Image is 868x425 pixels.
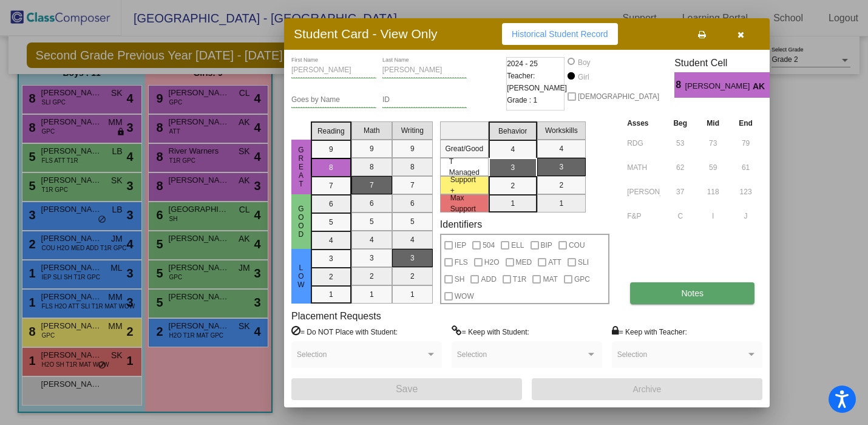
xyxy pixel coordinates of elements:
[483,238,495,253] span: 504
[627,207,660,225] input: assessment
[627,183,660,201] input: assessment
[507,94,537,106] span: Grade : 1
[681,288,704,298] span: Notes
[633,384,662,394] span: Archive
[543,272,557,287] span: MAT
[532,378,762,400] button: Archive
[770,78,780,92] span: 3
[674,57,780,69] h3: Student Cell
[569,238,585,253] span: COU
[627,134,660,152] input: assessment
[578,255,589,270] span: SLI
[674,78,685,92] span: 8
[577,57,591,68] div: Boy
[753,80,770,93] span: AK
[507,58,538,70] span: 2024 - 25
[511,238,524,253] span: ELL
[481,272,496,287] span: ADD
[513,272,527,287] span: T1R
[729,117,762,130] th: End
[455,255,468,270] span: FLS
[512,29,608,39] span: Historical Student Record
[452,325,529,338] label: = Keep with Student:
[663,117,697,130] th: Beg
[484,255,500,270] span: H2O
[455,289,474,304] span: WOW
[507,70,567,94] span: Teacher: [PERSON_NAME]
[541,238,552,253] span: BIP
[574,272,590,287] span: GPC
[627,158,660,177] input: assessment
[630,282,754,304] button: Notes
[548,255,561,270] span: ATT
[578,89,659,104] span: [DEMOGRAPHIC_DATA]
[697,117,729,130] th: Mid
[296,263,307,289] span: Low
[291,96,376,104] input: goes by name
[291,310,381,322] label: Placement Requests
[296,205,307,239] span: Good
[296,146,307,188] span: Great
[396,384,418,394] span: Save
[291,325,398,338] label: = Do NOT Place with Student:
[516,255,532,270] span: MED
[612,325,687,338] label: = Keep with Teacher:
[455,238,466,253] span: IEP
[294,26,438,41] h3: Student Card - View Only
[685,80,753,93] span: [PERSON_NAME]
[577,72,589,83] div: Girl
[440,219,482,230] label: Identifiers
[502,23,618,45] button: Historical Student Record
[624,117,663,130] th: Asses
[455,272,465,287] span: SH
[291,378,522,400] button: Save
